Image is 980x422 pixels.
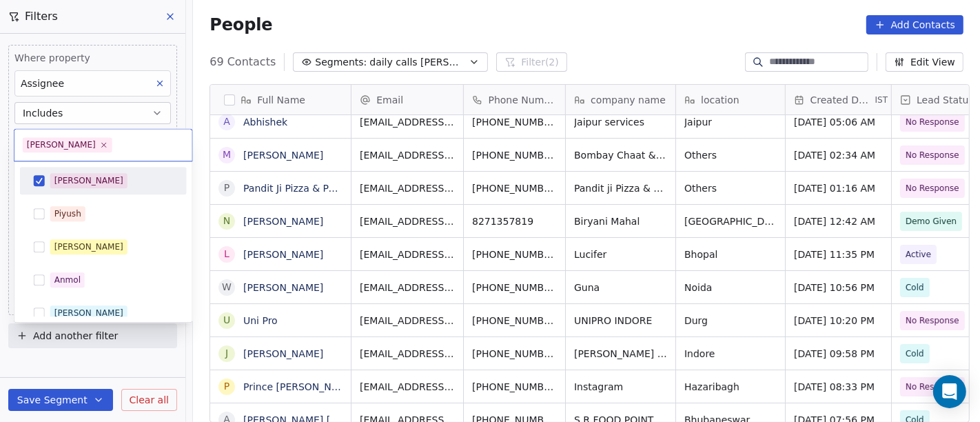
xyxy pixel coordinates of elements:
[54,307,123,319] div: [PERSON_NAME]
[54,241,123,253] div: [PERSON_NAME]
[54,274,81,286] div: Anmol
[27,139,96,151] div: [PERSON_NAME]
[54,174,123,187] div: [PERSON_NAME]
[54,208,81,220] div: Piyush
